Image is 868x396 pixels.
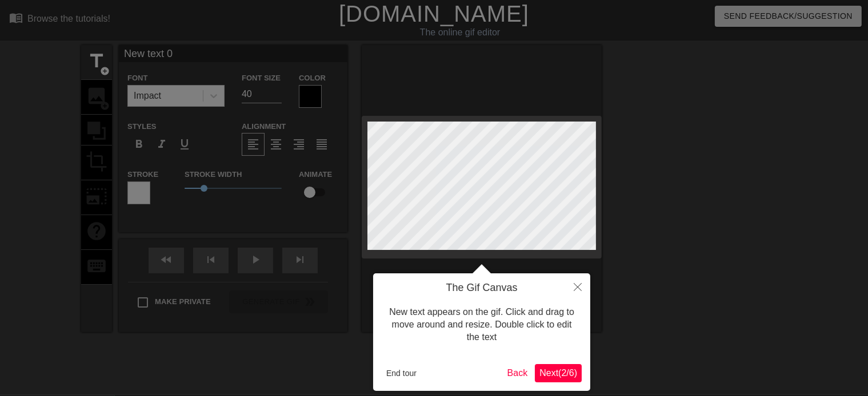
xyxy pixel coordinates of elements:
button: Next [535,364,582,382]
h4: The Gif Canvas [382,282,582,294]
div: New text appears on the gif. Click and drag to move around and resize. Double click to edit the text [382,294,582,355]
button: End tour [382,365,421,382]
span: Next ( 2 / 6 ) [539,368,577,378]
button: Back [503,364,533,382]
button: Close [565,273,590,300]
